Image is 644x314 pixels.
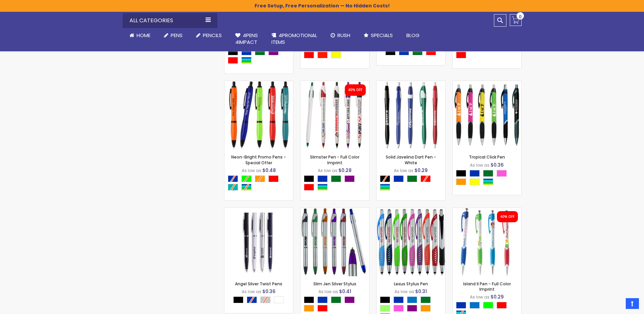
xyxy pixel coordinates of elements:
div: Blue [393,296,404,303]
a: Angel Silver Twist Pens [235,281,282,287]
div: Green [412,49,423,55]
a: Lexus Stylus Pen [394,281,428,287]
a: 4Pens4impact [229,28,265,50]
span: As low as [318,168,337,173]
div: 40% OFF [348,88,362,92]
img: Angel Silver Twist Pens [224,208,293,276]
span: $0.41 [339,288,351,295]
div: Green [421,296,431,303]
iframe: Google Customer Reviews [588,296,644,314]
a: Blog [400,28,426,43]
div: Select A Color [385,49,439,57]
div: Red [426,49,436,55]
div: 40% OFF [500,215,515,219]
div: Assorted [317,184,328,191]
a: Slimster Pen - Full Color Imprint [310,154,359,165]
div: Orange [421,305,431,312]
span: $0.29 [491,293,504,300]
div: Blue [393,175,404,182]
div: Select A Color [233,296,287,305]
div: Black [228,49,238,55]
div: Red [304,184,314,191]
a: Pencils [189,28,229,43]
div: All Categories [123,13,217,28]
a: Slim Jen Silver Stylus [301,207,369,213]
span: $0.31 [415,288,427,295]
div: Green [407,175,417,182]
a: Tropical Click Pen [469,154,505,160]
span: 4Pens 4impact [235,32,258,46]
a: Home [123,28,157,43]
div: Orange [456,178,466,185]
div: Black [233,296,243,303]
div: Black [304,296,314,303]
span: As low as [470,294,490,300]
span: $0.28 [338,167,352,174]
img: Slim Jen Silver Stylus [301,208,369,276]
div: Red [304,52,314,58]
div: Blue [241,49,252,55]
div: Purple [344,296,355,303]
div: Assorted [380,184,390,191]
div: Select A Color [456,170,521,187]
span: 0 [519,13,522,20]
a: Solid Javelina Dart Pen - White [377,81,445,86]
div: Pink [497,170,507,177]
div: Yellow [331,52,341,58]
span: As low as [242,289,261,294]
div: Pink [393,305,404,312]
div: Select A Color [228,49,293,65]
div: Blue Light [407,296,417,303]
div: Select A Color [304,43,369,60]
div: Blue [317,175,328,182]
a: Slimster Pen - Full Color Imprint [301,81,369,86]
span: As low as [470,162,490,168]
div: Red [268,175,279,182]
div: Green [255,49,265,55]
span: As low as [242,168,261,173]
span: As low as [394,168,413,173]
a: 4PROMOTIONALITEMS [265,28,324,50]
div: Green Light [380,305,390,312]
span: Pens [171,32,183,39]
div: Select A Color [380,175,445,192]
div: Green [331,296,341,303]
div: Assorted [241,57,252,64]
a: Lexus Stylus Pen [377,207,445,213]
div: Select A Color [304,175,369,192]
div: Orange [304,305,314,312]
div: Purple [268,49,279,55]
div: Black [304,175,314,182]
span: Blog [406,32,420,39]
div: Green [331,175,341,182]
div: Assorted [483,178,493,185]
div: Purple [344,175,355,182]
a: Angel Silver Twist Pens [224,207,293,213]
div: Red [456,52,466,58]
div: White [274,296,284,303]
span: $0.29 [414,167,428,174]
div: Blue [470,170,480,177]
div: Blue [317,296,328,303]
div: Select A Color [228,175,293,192]
span: Specials [371,32,393,39]
a: Slim Jen Silver Stylus [313,281,356,287]
div: Red [228,57,238,64]
img: Tropical Click Pen [453,81,521,149]
span: As low as [395,289,414,294]
div: Select A Color [304,296,369,313]
a: 0 [510,14,522,26]
span: 4PROMOTIONAL ITEMS [271,32,317,46]
div: Red [497,302,507,309]
div: Blue [456,302,466,309]
span: Rush [337,32,350,39]
a: Neon-Bright Promo Pens - Special Offer [224,81,293,86]
a: Neon-Bright Promo Pens - Special Offer [231,154,286,165]
span: As low as [318,289,338,294]
div: Black [380,296,390,303]
a: Island II Pen - Full Color Imprint [463,281,511,292]
a: Rush [324,28,357,43]
div: Green [483,170,493,177]
span: Home [137,32,150,39]
div: Lime Green [483,302,493,309]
